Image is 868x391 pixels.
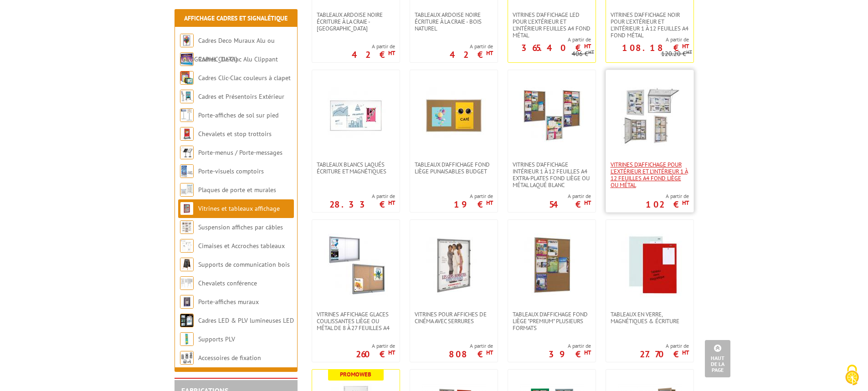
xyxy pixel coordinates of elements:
img: Cadres Deco Muraux Alu ou Bois [180,34,194,47]
a: VITRINES D'AFFICHAGE NOIR POUR L'EXTÉRIEUR ET L'INTÉRIEUR 1 À 12 FEUILLES A4 FOND MÉTAL [606,11,693,39]
a: Vitrines d'affichage pour l'extérieur et l'intérieur 1 à 12 feuilles A4 fond liège ou métal [606,161,693,188]
span: VITRINES D'AFFICHAGE NOIR POUR L'EXTÉRIEUR ET L'INTÉRIEUR 1 À 12 FEUILLES A4 FOND MÉTAL [611,11,689,39]
a: Tableaux d'affichage fond liège "Premium" plusieurs formats [508,311,596,331]
img: Plaques de porte et murales [180,183,194,197]
img: Tableaux d'affichage fond liège [520,234,584,297]
img: Porte-visuels comptoirs [180,164,194,178]
span: Vitrines d'affichage LED pour l'extérieur et l'intérieur feuilles A4 fond métal [513,11,591,39]
span: Tableaux blancs laqués écriture et magnétiques [317,161,395,175]
span: A partir de [606,36,689,43]
a: Chevalets et stop trottoirs [198,130,272,138]
span: A partir de [640,342,689,350]
img: Porte-affiches de sol sur pied [180,108,194,122]
a: Tableaux en verre, magnétiques & écriture [606,311,693,325]
img: Tableaux d'affichage fond liège punaisables Budget [422,84,486,147]
span: Tableaux Ardoise Noire écriture à la craie - Bois Naturel [415,11,493,32]
sup: HT [388,199,395,207]
a: Chevalets conférence [198,279,257,287]
img: Vitrines pour affiches de cinéma avec serrures [422,234,486,297]
sup: HT [584,42,591,50]
a: Accessoires de fixation [198,354,261,362]
a: Tableaux d'affichage fond liège punaisables Budget [410,161,498,175]
img: Porte-affiches muraux [180,295,194,309]
p: 42 € [450,52,493,57]
a: Cadres LED & PLV lumineuses LED [198,316,294,325]
b: Promoweb [340,371,371,378]
a: Vitrines d'affichage LED pour l'extérieur et l'intérieur feuilles A4 fond métal [508,11,596,39]
a: Haut de la page [705,340,730,377]
img: Accessoires de fixation [180,351,194,365]
span: Tableaux Ardoise Noire écriture à la craie - [GEOGRAPHIC_DATA] [317,11,395,32]
a: Tableaux Ardoise Noire écriture à la craie - Bois Naturel [410,11,498,32]
a: Cadres Clic-Clac couleurs à clapet [198,74,291,82]
img: Vitrines et tableaux affichage [180,202,194,215]
a: Cimaises et Accroches tableaux [198,242,285,250]
p: 365.40 € [521,45,591,51]
a: Tableaux blancs laqués écriture et magnétiques [312,161,400,175]
span: A partir de [646,193,689,200]
a: Porte-affiches de sol sur pied [198,111,278,119]
button: Cookies (fenêtre modale) [836,360,868,391]
a: Vitrines et tableaux affichage [198,204,280,213]
p: 260 € [356,351,395,357]
sup: HT [584,349,591,356]
img: Cadres et Présentoirs Extérieur [180,90,194,103]
span: A partir de [329,193,395,200]
sup: HT [682,42,689,50]
sup: HT [486,199,493,207]
a: Supports PLV [198,335,235,343]
span: A partir de [449,342,493,350]
span: A partir de [508,36,591,43]
img: Cimaises et Accroches tableaux [180,239,194,253]
img: Cadres Clic-Clac couleurs à clapet [180,71,194,85]
span: Tableaux d'affichage fond liège punaisables Budget [415,161,493,175]
a: Tableaux Ardoise Noire écriture à la craie - [GEOGRAPHIC_DATA] [312,11,400,32]
img: Suspension affiches par câbles [180,220,194,234]
span: Tableaux en verre, magnétiques & écriture [611,311,689,325]
span: A partir de [454,193,493,200]
sup: HT [682,349,689,356]
a: Suspension affiches par câbles [198,223,283,231]
a: Porte-visuels comptoirs [198,167,264,175]
a: Cadres Clic-Clac Alu Clippant [198,55,278,63]
img: Vitrines d'affichage intérieur 1 à 12 feuilles A4 extra-plates fond liège ou métal laqué blanc [520,84,584,147]
p: 102 € [646,202,689,207]
img: Porte-menus / Porte-messages [180,146,194,159]
p: 27.70 € [640,351,689,357]
img: Cadres LED & PLV lumineuses LED [180,314,194,327]
img: Tableaux en verre, magnétiques & écriture [618,234,682,297]
a: Affichage Cadres et Signalétique [184,14,288,22]
span: Vitrines pour affiches de cinéma avec serrures [415,311,493,325]
img: Vitrines d'affichage pour l'extérieur et l'intérieur 1 à 12 feuilles A4 fond liège ou métal [618,84,682,147]
a: Vitrines pour affiches de cinéma avec serrures [410,311,498,325]
span: A partir de [356,342,395,350]
img: Cookies (fenêtre modale) [841,364,863,386]
img: Supports de communication bois [180,258,194,271]
p: 28.33 € [329,202,395,207]
img: Chevalets conférence [180,276,194,290]
img: Chevalets et stop trottoirs [180,127,194,141]
span: Tableaux d'affichage fond liège "Premium" plusieurs formats [513,311,591,331]
p: 120.20 € [661,51,692,57]
span: Vitrines d'affichage intérieur 1 à 12 feuilles A4 extra-plates fond liège ou métal laqué blanc [513,161,591,188]
span: Vitrines d'affichage pour l'extérieur et l'intérieur 1 à 12 feuilles A4 fond liège ou métal [611,161,689,188]
sup: HT [584,199,591,207]
sup: HT [686,49,692,55]
span: A partir de [549,193,591,200]
img: Tableaux blancs laqués écriture et magnétiques [324,84,388,147]
p: 54 € [549,202,591,207]
p: 42 € [352,52,395,57]
span: A partir de [352,43,395,50]
img: Supports PLV [180,332,194,346]
sup: HT [588,49,594,55]
a: Vitrines d'affichage intérieur 1 à 12 feuilles A4 extra-plates fond liège ou métal laqué blanc [508,161,596,188]
p: 39 € [549,351,591,357]
span: A partir de [450,43,493,50]
sup: HT [388,49,395,57]
a: Cadres Deco Muraux Alu ou [GEOGRAPHIC_DATA] [180,36,275,63]
p: 108.18 € [622,45,689,51]
a: Plaques de porte et murales [198,186,276,194]
span: Vitrines affichage glaces coulissantes liège ou métal de 8 à 27 feuilles A4 [317,311,395,331]
sup: HT [388,349,395,356]
span: A partir de [549,342,591,350]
